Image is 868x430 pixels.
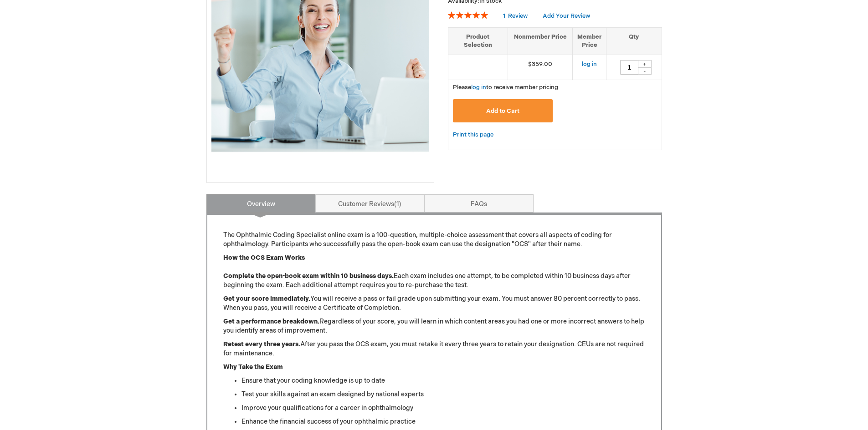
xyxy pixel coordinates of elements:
[448,11,488,19] div: 100%
[394,200,401,208] span: 1
[508,27,573,55] th: Nonmember Price
[315,194,425,212] a: Customer Reviews1
[241,404,645,413] li: Improve your qualifications for a career in ophthalmology
[241,390,645,399] li: Test your skills against an exam designed by national experts
[471,84,486,91] a: log in
[508,55,573,80] td: $359.00
[223,318,319,325] strong: Get a performance breakdown.
[223,254,305,262] strong: How the OCS Exam Works
[206,194,316,212] a: Overview
[223,272,394,280] strong: Complete the open-book exam within 10 business days.
[638,60,652,68] div: +
[453,129,493,141] a: Print this page
[543,12,590,20] a: Add Your Review
[638,67,652,75] div: -
[620,60,638,75] input: Qty
[241,376,645,385] li: Ensure that your coding knowledge is up to date
[486,107,519,115] span: Add to Cart
[606,27,662,55] th: Qty
[503,12,505,20] span: 1
[223,231,645,249] p: The Ophthalmic Coding Specialist online exam is a 100-question, multiple-choice assessment that c...
[223,317,645,335] p: Regardless of your score, you will learn in which content areas you had one or more incorrect ans...
[223,295,310,303] strong: Get your score immediately.
[223,253,645,290] p: Each exam includes one attempt, to be completed within 10 business days after beginning the exam....
[508,12,528,20] span: Review
[573,27,606,55] th: Member Price
[503,12,529,20] a: 1 Review
[223,294,645,313] p: You will receive a pass or fail grade upon submitting your exam. You must answer 80 percent corre...
[223,340,300,348] strong: Retest every three years.
[453,99,553,122] button: Add to Cart
[241,417,645,426] li: Enhance the financial success of your ophthalmic practice
[223,340,645,358] p: After you pass the OCS exam, you must retake it every three years to retain your designation. CEU...
[448,27,508,55] th: Product Selection
[582,61,597,68] a: log in
[223,363,283,371] strong: Why Take the Exam
[453,84,558,91] span: Please to receive member pricing
[424,194,534,212] a: FAQs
